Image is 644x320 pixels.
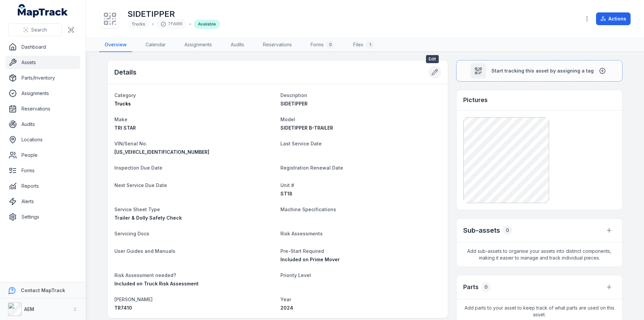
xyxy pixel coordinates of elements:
a: Reports [5,179,80,193]
h2: Details [114,67,137,77]
div: 0 [326,41,334,49]
a: Assignments [179,38,217,52]
span: ST18 [280,191,292,196]
span: Inspection Due Date [114,165,162,171]
span: Included on Prime Mover [280,257,340,262]
a: Reservations [5,102,80,116]
div: Available [194,19,220,29]
a: Overview [99,38,132,52]
button: Start tracking this asset by assigning a tag [456,60,623,82]
strong: AEM [24,306,34,312]
span: User Guides and Manuals [114,248,175,254]
button: Search [8,24,62,36]
span: Year [280,296,291,302]
span: [US_VEHICLE_IDENTIFICATION_NUMBER] [114,149,209,155]
a: Parts/Inventory [5,71,80,85]
span: Model [280,117,295,122]
span: VIN/Serial No. [114,141,147,146]
span: SIDETIPPER B-TRAILER [280,125,333,131]
a: Calendar [140,38,171,52]
h3: Parts [463,282,479,292]
h1: SIDETIPPER [127,9,220,19]
h2: Sub-assets [463,226,500,235]
span: Description [280,92,307,98]
span: Risk Assessments [280,231,323,236]
span: [PERSON_NAME] [114,296,153,302]
span: Edit [426,55,439,63]
span: Next Service Due Date [114,182,167,188]
div: 0 [481,282,491,292]
span: Service Sheet Type [114,207,160,212]
div: 1 [366,41,374,49]
span: Make [114,117,127,122]
span: Category [114,92,136,98]
span: Trailer & Dolly Safety Check [114,215,182,221]
span: 2024 [280,305,293,311]
a: Forms0 [305,38,340,52]
a: Assets [5,56,80,69]
a: Assignments [5,87,80,100]
div: 7fdd86 [157,19,186,29]
a: Reservations [258,38,297,52]
span: TR7410 [114,305,132,311]
a: Dashboard [5,40,80,54]
span: Risk Assessment needed? [114,272,176,278]
a: MapTrack [18,4,68,17]
a: Alerts [5,195,80,208]
a: Locations [5,133,80,146]
button: Actions [596,12,631,25]
span: Unit # [280,182,294,188]
span: Add sub-assets to organise your assets into distinct components, making it easier to manage and t... [457,242,622,267]
a: Settings [5,210,80,224]
span: Registration Renewal Date [280,165,343,171]
a: Audits [5,118,80,131]
a: Audits [225,38,250,52]
span: Pre-Start Required [280,248,324,254]
span: Trucks [131,21,145,27]
strong: Contact MapTrack [21,287,65,293]
a: People [5,148,80,162]
span: Search [31,27,47,33]
span: TRI STAR [114,125,136,131]
a: Forms [5,164,80,177]
span: SIDETIPPER [280,101,308,106]
span: Priority Level [280,272,311,278]
span: Servicing Docs [114,231,149,236]
span: Machine Specifications [280,207,336,212]
span: Last Service Date [280,141,322,146]
span: Included on Truck Risk Assessment [114,281,199,286]
span: Trucks [114,101,131,106]
a: Files1 [348,38,379,52]
span: Start tracking this asset by assigning a tag [491,67,594,74]
div: 0 [503,226,512,235]
h3: Pictures [463,95,488,105]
